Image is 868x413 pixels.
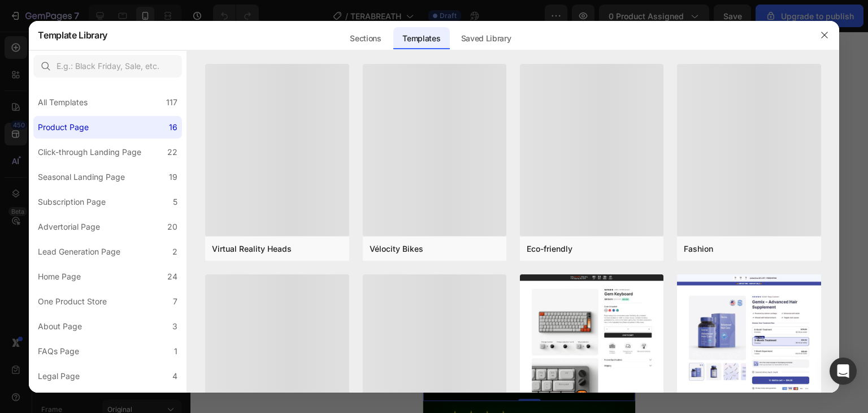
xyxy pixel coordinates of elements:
p: ENVIO GRATIS [153,25,210,40]
div: About Page [38,320,82,333]
div: Seasonal Landing Page [38,170,125,184]
div: 5 [173,195,177,209]
div: 16 [169,121,177,134]
div: 3 [172,320,177,333]
div: Saved Library [452,27,520,50]
p: OLVIDATE DEL MAL ALIENTO [21,25,133,40]
div: 117 [166,96,177,109]
div: 19 [169,170,177,184]
input: E.g.: Black Friday, Sale, etc. [33,55,182,78]
h2: Template Library [38,20,107,50]
div: Eco-friendly [527,243,572,255]
div: All Templates [38,96,88,109]
div: Subscription Page [38,195,106,209]
div: 4 [172,369,177,383]
div: Click-through Landing Page [38,145,141,159]
div: Sections [341,27,390,50]
div: FAQs Page [38,345,79,358]
div: Advertorial Page [38,220,100,234]
div: 20 [167,220,177,234]
div: Open Intercom Messenger [830,358,857,385]
div: Lead Generation Page [38,245,120,259]
div: Fashion [684,243,713,255]
div: One Product Store [38,295,107,308]
div: Home Page [38,270,81,283]
div: Image [14,35,38,45]
div: Templates [393,27,449,50]
div: 2 [172,245,177,259]
div: Legal Page [38,369,80,383]
div: Vélocity Bikes [370,243,423,255]
div: Virtual Reality Heads [212,243,292,255]
div: 1 [174,345,177,358]
div: 7 [173,295,177,308]
div: Product Page [38,121,89,134]
div: 22 [167,145,177,159]
div: 24 [167,270,177,283]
